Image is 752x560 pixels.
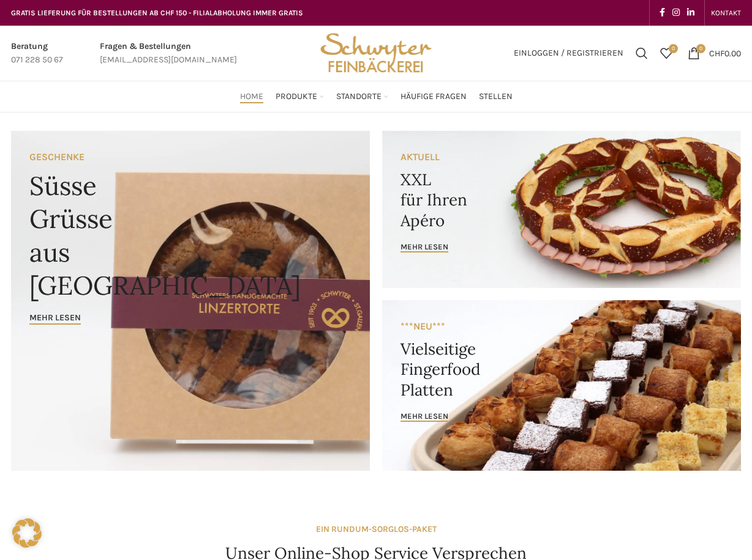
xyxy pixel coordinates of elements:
strong: EIN RUNDUM-SORGLOS-PAKET [316,524,437,534]
a: Infobox link [11,40,63,67]
span: Häufige Fragen [400,91,467,103]
div: Meine Wunschliste [654,41,679,65]
span: CHF [709,48,724,58]
a: Suchen [630,41,654,65]
a: Einloggen / Registrieren [508,41,630,65]
span: 0 [696,44,705,53]
a: 0 CHF0.00 [682,41,747,65]
bdi: 0.00 [709,48,741,58]
span: Produkte [276,91,317,103]
a: Instagram social link [669,4,683,21]
a: Häufige Fragen [400,84,467,109]
span: GRATIS LIEFERUNG FÜR BESTELLUNGEN AB CHF 150 - FILIALABHOLUNG IMMER GRATIS [11,9,303,17]
span: Standorte [336,91,382,103]
a: Banner link [382,131,741,288]
a: Facebook social link [656,4,669,21]
span: Home [240,91,263,103]
a: Stellen [479,84,513,109]
span: Stellen [479,91,513,103]
a: Banner link [382,300,741,471]
a: Site logo [316,47,436,57]
a: 0 [654,41,679,65]
a: KONTAKT [711,1,741,25]
span: KONTAKT [711,9,741,17]
div: Secondary navigation [705,1,747,25]
img: Bäckerei Schwyter [316,26,436,81]
a: Banner link [11,131,370,471]
span: Einloggen / Registrieren [514,49,623,57]
span: 0 [669,44,678,53]
a: Standorte [336,84,388,109]
a: Produkte [276,84,324,109]
a: Home [240,84,263,109]
div: Main navigation [5,84,747,109]
a: Linkedin social link [683,4,698,21]
a: Infobox link [100,40,237,67]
